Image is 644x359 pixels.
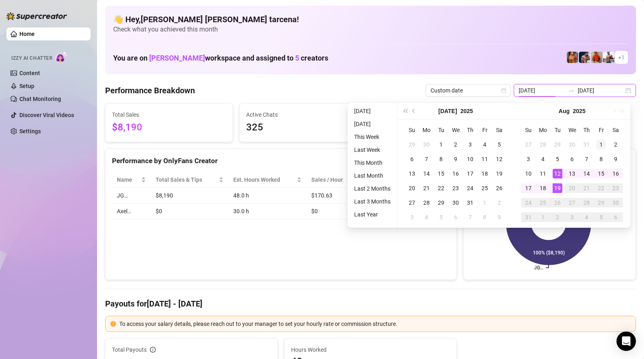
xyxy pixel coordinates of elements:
[465,183,475,193] div: 24
[494,212,504,222] div: 9
[534,265,543,271] text: JG…
[579,123,594,137] th: Th
[536,123,550,137] th: Mo
[407,169,417,178] div: 13
[536,195,550,210] td: 2025-08-25
[112,345,147,354] span: Total Payouts
[594,195,608,210] td: 2025-08-29
[351,210,394,219] li: Last Year
[579,181,594,195] td: 2025-08-21
[295,54,299,62] span: 5
[611,198,621,208] div: 30
[524,154,533,164] div: 3
[436,183,446,193] div: 22
[119,319,631,328] div: To access your salary details, please reach out to your manager to set your hourly rate or commis...
[112,188,151,204] td: JG…
[451,140,460,149] div: 2
[463,195,477,210] td: 2025-07-31
[460,103,473,119] button: Choose a year
[567,183,577,193] div: 20
[596,183,606,193] div: 22
[559,103,570,119] button: Choose a month
[565,181,579,195] td: 2025-08-20
[431,84,506,97] span: Custom date
[568,87,574,94] span: to
[448,210,463,225] td: 2025-08-06
[434,137,448,152] td: 2025-07-01
[401,103,410,119] button: Last year (Control + left)
[492,152,507,166] td: 2025-07-12
[419,152,434,166] td: 2025-07-07
[608,166,623,181] td: 2025-08-16
[351,132,394,142] li: This Week
[596,169,606,178] div: 15
[422,198,431,208] div: 28
[553,183,562,193] div: 19
[105,298,636,309] h4: Payouts for [DATE] - [DATE]
[524,169,533,178] div: 10
[233,175,295,184] div: Est. Hours Worked
[436,169,446,178] div: 15
[117,175,139,184] span: Name
[351,171,394,181] li: Last Month
[434,166,448,181] td: 2025-07-15
[477,210,492,225] td: 2025-08-08
[419,123,434,137] th: Mo
[579,195,594,210] td: 2025-08-28
[594,181,608,195] td: 2025-08-22
[480,198,490,208] div: 1
[608,123,623,137] th: Sa
[448,137,463,152] td: 2025-07-02
[19,83,34,89] a: Setup
[492,195,507,210] td: 2025-08-02
[521,181,536,195] td: 2025-08-17
[519,86,565,95] input: Start date
[434,152,448,166] td: 2025-07-08
[112,110,226,119] span: Total Sales
[55,51,68,63] img: AI Chatter
[465,154,475,164] div: 10
[405,123,419,137] th: Su
[105,85,195,96] h4: Performance Breakdown
[477,123,492,137] th: Fr
[112,155,450,166] div: Performance by OnlyFans Creator
[228,188,306,204] td: 48.0 h
[113,14,628,25] h4: 👋 Hey, [PERSON_NAME] [PERSON_NAME] tarcena !
[611,183,621,193] div: 23
[594,210,608,225] td: 2025-09-05
[112,204,151,219] td: Axel…
[351,145,394,155] li: Last Week
[521,152,536,166] td: 2025-08-03
[553,169,562,178] div: 12
[536,137,550,152] td: 2025-07-28
[582,198,591,208] div: 28
[480,154,490,164] div: 11
[151,204,228,219] td: $0
[550,137,565,152] td: 2025-07-29
[611,154,621,164] div: 9
[492,166,507,181] td: 2025-07-19
[113,25,628,34] span: Check what you achieved this month
[228,204,306,219] td: 30.0 h
[565,210,579,225] td: 2025-09-03
[151,172,228,188] th: Total Sales & Tips
[407,183,417,193] div: 20
[618,53,625,62] span: + 1
[536,152,550,166] td: 2025-08-04
[410,103,418,119] button: Previous month (PageUp)
[351,106,394,116] li: [DATE]
[451,154,460,164] div: 9
[480,169,490,178] div: 18
[582,212,591,222] div: 4
[306,172,365,188] th: Sales / Hour
[521,166,536,181] td: 2025-08-10
[608,195,623,210] td: 2025-08-30
[434,123,448,137] th: Tu
[306,188,365,204] td: $170.63
[405,166,419,181] td: 2025-07-13
[434,210,448,225] td: 2025-08-05
[567,154,577,164] div: 6
[611,212,621,222] div: 6
[494,169,504,178] div: 19
[19,96,61,102] a: Chat Monitoring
